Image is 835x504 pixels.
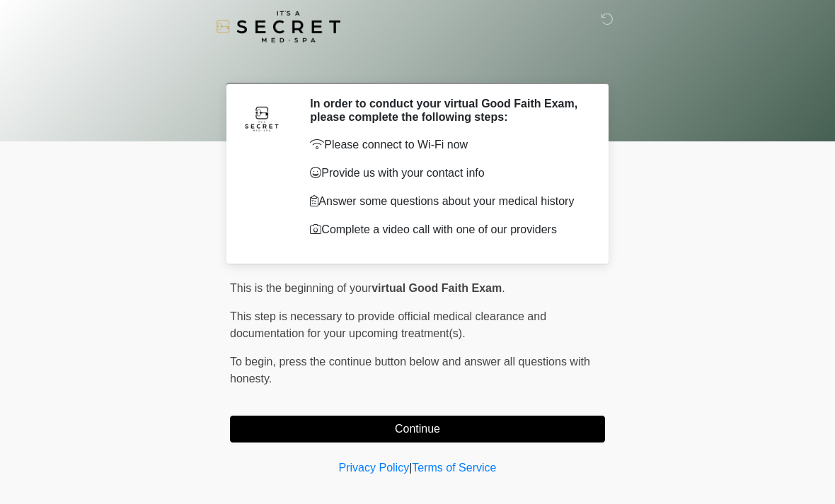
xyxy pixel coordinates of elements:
p: Please connect to Wi-Fi now [310,136,584,153]
span: This is the beginning of your [230,282,372,294]
strong: virtual Good Faith Exam [372,282,502,294]
span: press the continue button below and answer all questions with honesty. [230,356,590,385]
button: Continue [230,416,605,443]
img: It's A Secret Med Spa Logo [216,11,340,42]
p: Answer some questions about your medical history [310,193,584,210]
a: | [409,462,412,474]
p: Provide us with your contact info [310,165,584,182]
span: This step is necessary to provide official medical clearance and documentation for your upcoming ... [230,310,546,339]
p: Complete a video call with one of our providers [310,221,584,238]
span: To begin, [230,356,279,368]
a: Terms of Service [412,462,496,474]
h1: ‎ ‎ [219,51,616,77]
a: Privacy Policy [339,462,410,474]
h2: In order to conduct your virtual Good Faith Exam, please complete the following steps: [310,97,584,124]
img: Agent Avatar [241,97,283,139]
span: . [502,282,505,294]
